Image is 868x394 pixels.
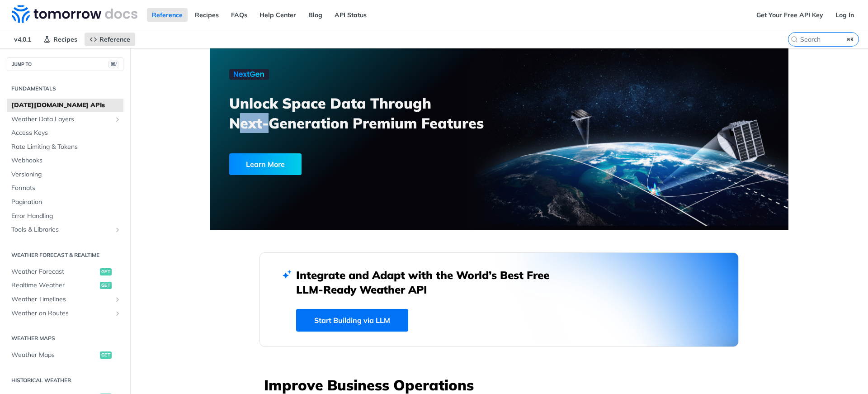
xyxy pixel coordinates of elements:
[330,8,372,22] a: API Status
[7,265,123,279] a: Weather Forecastget
[11,170,121,179] span: Versioning
[114,116,121,123] button: Show subpages for Weather Data Layers
[7,140,123,154] a: Rate Limiting & Tokens
[7,168,123,181] a: Versioning
[296,309,408,332] a: Start Building via LLM
[7,99,123,112] a: [DATE][DOMAIN_NAME] APIs
[114,226,121,233] button: Show subpages for Tools & Libraries
[845,35,856,44] kbd: ⌘K
[751,8,828,22] a: Get Your Free API Key
[7,195,123,209] a: Pagination
[11,309,112,318] span: Weather on Routes
[11,184,121,193] span: Formats
[100,282,112,289] span: get
[830,8,859,22] a: Log In
[9,33,36,46] span: v4.0.1
[7,376,123,385] h2: Historical Weather
[114,310,121,317] button: Show subpages for Weather on Routes
[7,251,123,259] h2: Weather Forecast & realtime
[303,8,327,22] a: Blog
[11,267,98,276] span: Weather Forecast
[229,153,453,175] a: Learn More
[229,153,302,175] div: Learn More
[99,35,130,43] span: Reference
[11,101,121,110] span: [DATE][DOMAIN_NAME] APIs
[296,268,563,297] h2: Integrate and Adapt with the World’s Best Free LLM-Ready Weather API
[38,33,82,46] a: Recipes
[11,156,121,165] span: Webhooks
[11,351,98,360] span: Weather Maps
[7,293,123,306] a: Weather TimelinesShow subpages for Weather Timelines
[7,223,123,237] a: Tools & LibrariesShow subpages for Tools & Libraries
[147,8,188,22] a: Reference
[7,113,123,126] a: Weather Data LayersShow subpages for Weather Data Layers
[7,307,123,320] a: Weather on RoutesShow subpages for Weather on Routes
[7,154,123,167] a: Webhooks
[190,8,224,22] a: Recipes
[11,281,98,290] span: Realtime Weather
[255,8,301,22] a: Help Center
[229,93,509,133] h3: Unlock Space Data Through Next-Generation Premium Features
[7,348,123,362] a: Weather Mapsget
[229,69,269,80] img: NextGen
[7,209,123,223] a: Error Handling
[11,225,112,234] span: Tools & Libraries
[7,85,123,93] h2: Fundamentals
[12,5,137,23] img: Tomorrow.io Weather API Docs
[114,296,121,303] button: Show subpages for Weather Timelines
[108,61,118,68] span: ⌘/
[7,126,123,140] a: Access Keys
[11,198,121,207] span: Pagination
[7,334,123,342] h2: Weather Maps
[7,57,123,71] button: JUMP TO⌘/
[11,212,121,221] span: Error Handling
[100,268,112,275] span: get
[53,35,77,43] span: Recipes
[226,8,252,22] a: FAQs
[791,36,798,43] svg: Search
[11,115,112,124] span: Weather Data Layers
[85,33,135,46] a: Reference
[7,279,123,292] a: Realtime Weatherget
[11,295,112,304] span: Weather Timelines
[11,142,121,152] span: Rate Limiting & Tokens
[100,351,112,359] span: get
[7,181,123,195] a: Formats
[11,128,121,138] span: Access Keys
